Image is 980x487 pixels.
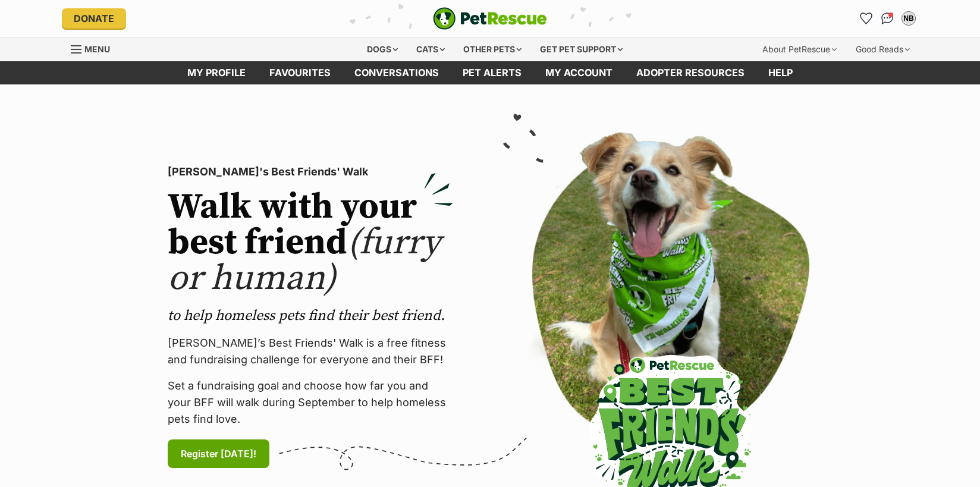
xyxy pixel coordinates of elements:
a: Pet alerts [451,61,533,84]
a: Menu [71,37,118,59]
img: chat-41dd97257d64d25036548639549fe6c8038ab92f7586957e7f3b1b290dea8141.svg [881,12,894,24]
a: My profile [175,61,257,84]
img: logo-e224e6f780fb5917bec1dbf3a21bbac754714ae5b6737aabdf751b685950b380.svg [433,7,547,30]
a: Register [DATE]! [168,439,269,468]
span: (furry or human) [168,221,441,301]
a: Adopter resources [624,61,756,84]
div: About PetRescue [754,37,845,61]
div: NB [903,12,915,24]
h2: Walk with your best friend [168,190,453,297]
div: Dogs [359,37,406,61]
button: My account [899,9,918,28]
a: conversations [343,61,451,84]
a: My account [533,61,624,84]
a: Donate [62,8,126,29]
a: Favourites [257,61,343,84]
a: PetRescue [433,7,547,30]
a: Favourites [856,9,875,28]
ul: Account quick links [856,9,918,28]
div: Get pet support [532,37,631,61]
div: Other pets [455,37,530,61]
div: Cats [408,37,453,61]
p: [PERSON_NAME]'s Best Friends' Walk [168,164,453,180]
p: to help homeless pets find their best friend. [168,306,453,325]
span: Menu [84,44,110,54]
div: Good Reads [847,37,918,61]
p: Set a fundraising goal and choose how far you and your BFF will walk during September to help hom... [168,378,453,428]
a: Conversations [878,9,897,28]
p: [PERSON_NAME]’s Best Friends' Walk is a free fitness and fundraising challenge for everyone and t... [168,335,453,368]
a: Help [756,61,805,84]
span: Register [DATE]! [181,447,256,461]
